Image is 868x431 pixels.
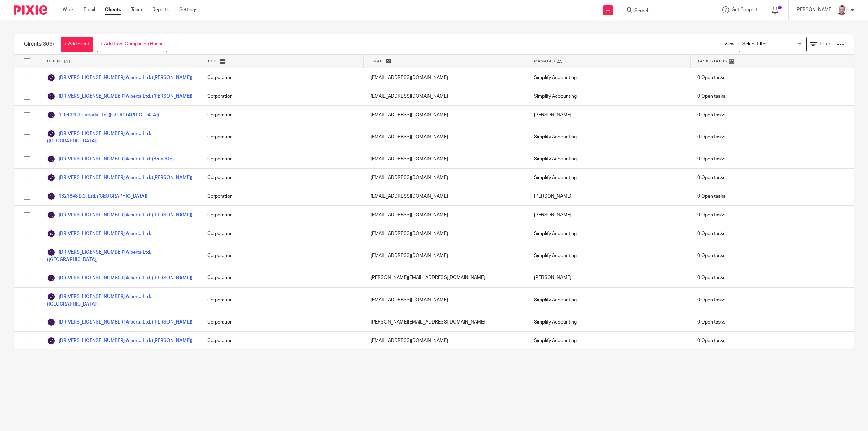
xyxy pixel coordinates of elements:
[527,87,691,105] div: Simplify Accounting
[732,7,758,12] span: Get Support
[200,124,364,150] div: Corporation
[47,211,55,219] img: svg%3E
[364,288,527,313] div: [EMAIL_ADDRESS][DOMAIN_NAME]
[527,124,691,150] div: Simplify Accounting
[697,274,725,281] span: 0 Open tasks
[200,269,364,287] div: Corporation
[200,288,364,313] div: Corporation
[697,74,725,81] span: 0 Open tasks
[364,169,527,187] div: [EMAIL_ADDRESS][DOMAIN_NAME]
[795,6,833,13] p: [PERSON_NAME]
[527,150,691,168] div: Simplify Accounting
[47,192,55,200] img: svg%3E
[200,187,364,205] div: Corporation
[47,211,192,219] a: [DRIVERS_LICENSE_NUMBER] Alberta Ltd. ([PERSON_NAME])
[697,134,725,140] span: 0 Open tasks
[527,169,691,187] div: Simplify Accounting
[24,41,54,48] h1: Clients
[527,187,691,205] div: [PERSON_NAME]
[364,206,527,224] div: [EMAIL_ADDRESS][DOMAIN_NAME]
[371,58,384,64] span: Email
[200,106,364,124] div: Corporation
[364,313,527,331] div: [PERSON_NAME][EMAIL_ADDRESS][DOMAIN_NAME]
[47,74,192,82] a: [DRIVERS_LICENSE_NUMBER] Alberta Ltd. ([PERSON_NAME])
[527,224,691,243] div: Simplify Accounting
[47,130,194,144] a: [DRIVERS_LICENSE_NUMBER] Alberta Ltd. ([GEOGRAPHIC_DATA])
[200,313,364,331] div: Corporation
[47,92,55,100] img: svg%3E
[364,224,527,243] div: [EMAIL_ADDRESS][DOMAIN_NAME]
[200,68,364,87] div: Corporation
[131,6,142,13] a: Team
[527,288,691,313] div: Simplify Accounting
[697,58,727,64] span: Task Status
[152,6,169,13] a: Reports
[41,41,54,47] span: (366)
[14,5,47,15] img: Pixie
[47,92,192,100] a: [DRIVERS_LICENSE_NUMBER] Alberta Ltd. ([PERSON_NAME])
[47,337,55,345] img: svg%3E
[61,37,93,52] a: + Add client
[697,252,725,259] span: 0 Open tasks
[47,248,194,263] a: [DRIVERS_LICENSE_NUMBER] Alberta Ltd. ([GEOGRAPHIC_DATA])
[47,318,192,326] a: [DRIVERS_LICENSE_NUMBER] Alberta Ltd. ([PERSON_NAME])
[527,68,691,87] div: Simplify Accounting
[47,174,192,182] a: [DRIVERS_LICENSE_NUMBER] Alberta Ltd. ([PERSON_NAME])
[47,130,55,138] img: svg%3E
[47,293,55,301] img: svg%3E
[47,230,55,238] img: svg%3E
[47,111,159,119] a: 11941453 Canada Ltd. ([GEOGRAPHIC_DATA])
[739,37,807,52] div: Search for option
[200,206,364,224] div: Corporation
[47,155,174,163] a: [DRIVERS_LICENSE_NUMBER] Alberta Ltd. (Brunette)
[364,269,527,287] div: [PERSON_NAME][EMAIL_ADDRESS][DOMAIN_NAME]
[207,58,218,64] span: Type
[200,87,364,105] div: Corporation
[179,6,197,13] a: Settings
[47,74,55,82] img: svg%3E
[97,37,167,52] a: + Add from Companies House
[697,337,725,344] span: 0 Open tasks
[364,106,527,124] div: [EMAIL_ADDRESS][DOMAIN_NAME]
[47,192,147,200] a: 1321848 B.C. Ltd. ([GEOGRAPHIC_DATA])
[105,6,121,13] a: Clients
[697,297,725,303] span: 0 Open tasks
[47,274,55,282] img: svg%3E
[47,337,192,345] a: [DRIVERS_LICENSE_NUMBER] Alberta Ltd. ([PERSON_NAME])
[47,111,55,119] img: svg%3E
[84,6,95,13] a: Email
[740,38,803,50] input: Search for option
[47,248,55,256] img: svg%3E
[697,156,725,162] span: 0 Open tasks
[836,5,847,16] img: Shawn%20Headshot%2011-2020%20Cropped%20Resized2.jpg
[47,318,55,326] img: svg%3E
[634,8,695,14] input: Search
[47,293,194,308] a: [DRIVERS_LICENSE_NUMBER] Alberta Ltd. ([GEOGRAPHIC_DATA])
[21,55,34,68] input: Select all
[697,193,725,200] span: 0 Open tasks
[534,58,555,64] span: Manager
[200,224,364,243] div: Corporation
[200,243,364,268] div: Corporation
[527,206,691,224] div: [PERSON_NAME]
[364,87,527,105] div: [EMAIL_ADDRESS][DOMAIN_NAME]
[697,112,725,118] span: 0 Open tasks
[697,174,725,181] span: 0 Open tasks
[47,230,151,238] a: [DRIVERS_LICENSE_NUMBER] Alberta Ltd.
[364,243,527,268] div: [EMAIL_ADDRESS][DOMAIN_NAME]
[527,106,691,124] div: [PERSON_NAME]
[364,124,527,150] div: [EMAIL_ADDRESS][DOMAIN_NAME]
[47,274,192,282] a: [DRIVERS_LICENSE_NUMBER] Alberta Ltd. ([PERSON_NAME])
[527,332,691,350] div: Simplify Accounting
[527,243,691,268] div: Simplify Accounting
[714,34,844,54] div: View:
[364,68,527,87] div: [EMAIL_ADDRESS][DOMAIN_NAME]
[527,269,691,287] div: [PERSON_NAME]
[697,230,725,237] span: 0 Open tasks
[697,319,725,326] span: 0 Open tasks
[364,187,527,205] div: [EMAIL_ADDRESS][DOMAIN_NAME]
[63,6,74,13] a: Work
[364,332,527,350] div: [EMAIL_ADDRESS][DOMAIN_NAME]
[200,150,364,168] div: Corporation
[47,155,55,163] img: svg%3E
